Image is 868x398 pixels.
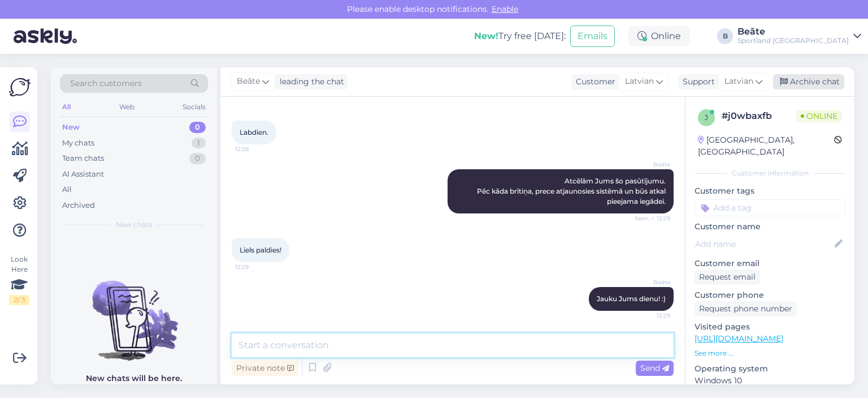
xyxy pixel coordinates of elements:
[628,160,670,169] span: Beāte
[695,333,783,344] a: [URL][DOMAIN_NAME]
[117,100,137,114] div: Web
[240,246,281,254] span: Liels paldies!
[51,260,217,362] img: No chats
[189,122,206,133] div: 0
[570,25,615,47] button: Emails
[695,363,845,375] p: Operating system
[717,28,733,44] div: B
[737,36,849,45] div: Sportland [GEOGRAPHIC_DATA]
[695,185,845,197] p: Customer tags
[724,75,753,88] span: Latvian
[62,184,72,195] div: All
[628,26,690,46] div: Online
[695,321,845,333] p: Visited pages
[695,199,845,216] input: Add a tag
[275,76,344,88] div: leading the chat
[695,258,845,269] p: Customer email
[737,27,861,45] a: BeāteSportland [GEOGRAPHIC_DATA]
[695,289,845,301] p: Customer phone
[628,214,670,222] span: Seen ✓ 12:29
[60,100,73,114] div: All
[628,311,670,320] span: 12:29
[235,263,277,271] span: 12:29
[474,31,498,41] b: New!
[488,4,522,14] span: Enable
[773,74,844,89] div: Archive chat
[695,168,845,178] div: Customer information
[62,169,104,180] div: AI Assistant
[62,153,104,164] div: Team chats
[237,75,260,88] span: Beāte
[695,375,845,387] p: Windows 10
[9,254,29,305] div: Look Here
[9,295,29,305] div: 2 / 3
[698,134,834,158] div: [GEOGRAPHIC_DATA], [GEOGRAPHIC_DATA]
[597,294,666,303] span: Jauku Jums dienu! :)
[628,278,670,286] span: Beāte
[474,29,566,43] div: Try free [DATE]:
[705,113,708,122] span: j
[62,122,80,133] div: New
[70,78,142,89] span: Search customers
[477,177,667,206] span: Atcēlām Jums šo pasūtījumu. Pēc kāda brītiņa, prece atjaunosies sistēmā un būs atkal pieejama ieg...
[737,27,849,36] div: Beāte
[192,138,206,149] div: 1
[9,76,31,98] img: Askly Logo
[62,138,94,149] div: My chats
[640,363,669,373] span: Send
[240,128,268,136] span: Labdien.
[722,109,796,123] div: # j0wbaxfb
[180,100,208,114] div: Socials
[571,76,615,88] div: Customer
[625,75,654,88] span: Latvian
[235,145,277,153] span: 12:28
[62,200,95,211] div: Archived
[695,221,845,233] p: Customer name
[695,301,797,316] div: Request phone number
[695,348,845,358] p: See more ...
[116,220,152,230] span: New chats
[796,110,842,122] span: Online
[232,361,298,376] div: Private note
[189,153,206,164] div: 0
[695,269,760,285] div: Request email
[678,76,715,88] div: Support
[86,373,182,384] p: New chats will be here.
[695,238,832,250] input: Add name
